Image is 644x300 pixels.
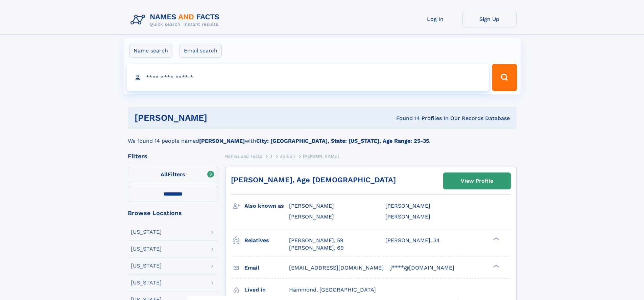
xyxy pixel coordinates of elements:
[492,264,500,268] div: ❯
[385,237,440,244] a: [PERSON_NAME], 34
[129,44,172,58] label: Name search
[128,210,218,216] div: Browse Locations
[385,203,430,209] span: [PERSON_NAME]
[128,153,218,159] div: Filters
[461,173,493,189] div: View Profile
[289,213,334,220] span: [PERSON_NAME]
[270,154,272,159] span: J
[280,152,295,160] a: Jordan
[462,11,517,27] a: Sign Up
[270,152,272,160] a: J
[131,229,162,235] div: [US_STATE]
[131,246,162,252] div: [US_STATE]
[492,64,517,91] button: Search Button
[289,244,344,252] a: [PERSON_NAME], 69
[135,114,302,122] h1: [PERSON_NAME]
[131,280,162,285] div: [US_STATE]
[128,167,218,183] label: Filters
[408,11,462,27] a: Log In
[385,213,430,220] span: [PERSON_NAME]
[161,171,168,178] span: All
[127,64,489,91] input: search input
[231,176,396,184] a: [PERSON_NAME], Age [DEMOGRAPHIC_DATA]
[180,44,222,58] label: Email search
[244,235,289,246] h3: Relatives
[289,286,376,293] span: Hammond, [GEOGRAPHIC_DATA]
[289,264,384,271] span: [EMAIL_ADDRESS][DOMAIN_NAME]
[302,115,510,122] div: Found 14 Profiles In Our Records Database
[256,138,429,144] b: City: [GEOGRAPHIC_DATA], State: [US_STATE], Age Range: 25-35
[128,129,517,145] div: We found 14 people named with .
[289,203,334,209] span: [PERSON_NAME]
[303,154,339,159] span: [PERSON_NAME]
[280,154,295,159] span: Jordan
[444,173,510,189] a: View Profile
[289,237,343,244] a: [PERSON_NAME], 59
[225,152,262,160] a: Names and Facts
[492,236,500,241] div: ❯
[244,200,289,212] h3: Also known as
[131,263,162,269] div: [US_STATE]
[128,11,225,29] img: Logo Names and Facts
[244,262,289,274] h3: Email
[244,284,289,296] h3: Lived in
[199,138,245,144] b: [PERSON_NAME]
